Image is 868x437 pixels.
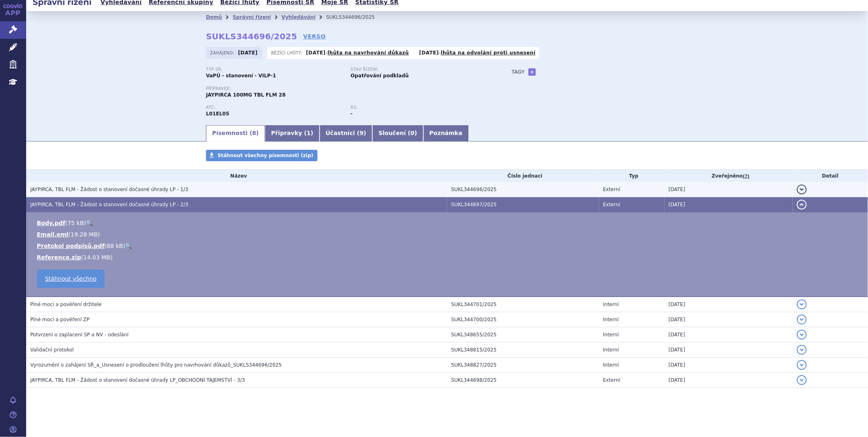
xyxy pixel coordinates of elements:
a: Účastníci (9) [320,125,372,142]
p: - [306,50,409,56]
a: lhůta na odvolání proti usnesení [441,50,536,56]
a: 🔍 [125,243,132,249]
td: [DATE] [664,358,793,373]
strong: Opatřování podkladů [351,73,409,79]
strong: [DATE] [238,50,258,56]
td: SUKL348827/2025 [447,358,599,373]
span: Interní [603,362,619,368]
strong: PIRTOBRUTINIB [206,111,229,117]
a: Email.eml [37,231,68,238]
span: Interní [603,317,619,322]
span: 75 kB [67,220,84,226]
h3: Tagy [512,67,525,77]
button: detail [797,315,807,324]
th: Detail [793,170,868,182]
span: 19.28 MB [71,231,98,238]
a: Vyhledávání [282,14,315,20]
span: JAYPIRCA, TBL FLM - Žádost o stanovení dočasné úhrady LP_OBCHODNÍ TAJEMSTVÍ - 3/3 [30,377,245,383]
td: SUKL348815/2025 [447,342,599,358]
td: [DATE] [664,297,793,312]
button: detail [797,345,807,355]
span: Běžící lhůty: [271,50,304,56]
button: detail [797,330,807,340]
p: - [419,50,536,56]
span: 8 [252,130,256,136]
span: 9 [360,130,364,136]
button: detail [797,185,807,194]
span: 1 [307,130,311,136]
a: Stáhnout všechny písemnosti (zip) [206,150,318,161]
a: Domů [206,14,222,20]
a: Reference.zip [37,254,81,261]
p: Typ SŘ: [206,67,342,72]
a: Správní řízení [233,14,271,20]
p: Stav řízení: [351,67,487,72]
span: Interní [603,302,619,307]
span: Stáhnout všechny písemnosti (zip) [217,153,313,158]
strong: SUKLS344696/2025 [206,32,297,41]
td: [DATE] [664,197,793,212]
button: detail [797,360,807,370]
td: SUKL344701/2025 [447,297,599,312]
span: Interní [603,347,619,353]
td: [DATE] [664,312,793,327]
td: [DATE] [664,182,793,197]
span: JAYPIRCA, TBL FLM - Žádost o stanovení dočasné úhrady LP - 2/3 [30,202,188,207]
span: Zahájeno: [210,50,236,56]
button: detail [797,300,807,309]
p: RS: [351,105,487,110]
td: SUKL344700/2025 [447,312,599,327]
th: Typ [599,170,665,182]
span: Validační protokol [30,347,74,353]
a: Písemnosti (8) [206,125,265,142]
a: 🔍 [86,220,93,226]
span: 88 kB [107,243,123,249]
li: SUKLS344696/2025 [326,11,385,23]
a: lhůta na navrhování důkazů [328,50,409,56]
span: Potvrzení o zaplacení SP a NV - odeslání [30,332,128,338]
a: VERSO [303,32,326,41]
li: ( ) [37,219,860,227]
button: detail [797,200,807,209]
td: SUKL344696/2025 [447,182,599,197]
span: 14.03 MB [83,254,110,261]
a: Protokol podpisů.pdf [37,243,105,249]
td: [DATE] [664,373,793,388]
p: ATC: [206,105,342,110]
strong: [DATE] [419,50,439,56]
a: Přípravky (1) [265,125,319,142]
strong: [DATE] [306,50,326,56]
span: Externí [603,202,620,207]
td: [DATE] [664,327,793,342]
span: Interní [603,332,619,338]
li: ( ) [37,253,860,261]
a: Sloučení (0) [372,125,423,142]
span: 0 [410,130,414,136]
abbr: (?) [743,173,749,179]
th: Název [26,170,447,182]
span: Plné moci a pověření držitele [30,302,102,307]
th: Zveřejněno [664,170,793,182]
span: Externí [603,377,620,383]
strong: VaPÚ - stanovení - VILP-1 [206,73,276,79]
a: Body.pdf [37,220,65,226]
td: [DATE] [664,342,793,358]
span: JAYPIRCA, TBL FLM - Žádost o stanovení dočasné úhrady LP - 1/3 [30,187,188,192]
a: Poznámka [423,125,469,142]
button: detail [797,375,807,385]
td: SUKL344698/2025 [447,373,599,388]
p: Přípravek: [206,86,495,91]
a: Stáhnout všechno [37,270,105,288]
span: Externí [603,187,620,192]
td: SUKL348655/2025 [447,327,599,342]
span: Vyrozumění o zahájení SŘ_a_Usnesení o prodloužení lhůty pro navrhování důkazů_SUKLS344696/2025 [30,362,282,368]
li: ( ) [37,230,860,239]
th: Číslo jednací [447,170,599,182]
td: SUKL344697/2025 [447,197,599,212]
span: Plné moci a pověření ZP [30,317,89,322]
li: ( ) [37,242,860,250]
strong: - [351,111,353,117]
span: JAYPIRCA 100MG TBL FLM 28 [206,92,286,98]
a: + [528,68,536,76]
